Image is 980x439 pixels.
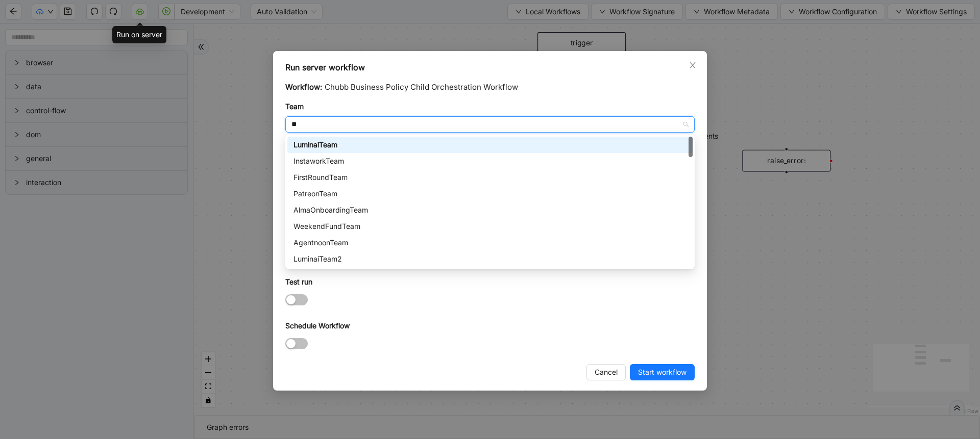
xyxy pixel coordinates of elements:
[285,320,350,331] label: Schedule Workflow
[287,186,693,202] div: PatreonTeam
[293,172,687,183] div: FirstRoundTeam
[287,153,693,169] div: InstaworkTeam
[689,61,697,69] span: close
[285,82,322,92] span: Workflow:
[287,137,693,153] div: LuminaiTeam
[638,367,687,378] span: Start workflow
[285,276,312,288] label: Test run
[687,60,698,71] button: Close
[293,156,687,167] div: InstaworkTeam
[287,218,693,235] div: WeekendFundTeam
[287,169,693,186] div: FirstRoundTeam
[293,253,687,265] div: LuminaiTeam2
[285,338,308,349] button: Schedule Workflow
[285,101,304,112] label: Team
[325,82,518,92] span: Chubb Business Policy Child Orchestration Workflow
[287,202,693,218] div: AlmaOnboardingTeam
[285,61,695,73] div: Run server workflow
[112,26,166,43] div: Run on server
[291,117,689,132] input: Team
[630,364,695,380] button: Start workflow
[287,251,693,267] div: LuminaiTeam2
[293,204,687,216] div: AlmaOnboardingTeam
[293,237,687,248] div: AgentnoonTeam
[293,139,687,150] div: LuminaiTeam
[595,367,618,378] span: Cancel
[293,188,687,199] div: PatreonTeam
[586,364,626,380] button: Cancel
[293,221,687,232] div: WeekendFundTeam
[287,235,693,251] div: AgentnoonTeam
[285,294,308,305] button: Test run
